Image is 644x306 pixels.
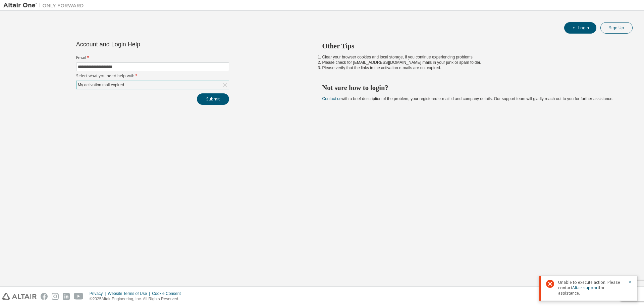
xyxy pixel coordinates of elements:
div: Privacy [90,291,108,296]
a: Altair support [572,285,599,291]
h2: Other Tips [322,42,621,50]
div: My activation mail expired [76,81,229,89]
img: altair_logo.svg [2,293,37,300]
label: Email [76,55,229,60]
img: instagram.svg [52,293,59,300]
a: Contact us [322,96,341,101]
span: with a brief description of the problem, your registered e-mail id and company details. Our suppo... [322,96,613,101]
li: Clear your browser cookies and local storage, if you continue experiencing problems. [322,54,621,60]
li: Please verify that the links in the activation e-mails are not expired. [322,65,621,71]
div: Account and Login Help [76,42,199,47]
span: Unable to execute action. Please contact for assistance. [558,280,624,296]
img: linkedin.svg [63,293,70,300]
img: youtube.svg [74,293,84,300]
img: Altair One [3,2,87,9]
div: Website Terms of Use [108,291,152,296]
button: Sign Up [600,22,633,34]
h2: Not sure how to login? [322,83,621,92]
label: Select what you need help with [76,73,229,79]
button: Submit [197,93,229,105]
div: My activation mail expired [77,81,125,89]
button: Login [564,22,596,34]
li: Please check for [EMAIL_ADDRESS][DOMAIN_NAME] mails in your junk or spam folder. [322,60,621,65]
img: facebook.svg [41,293,48,300]
div: Cookie Consent [152,291,184,296]
p: © 2025 Altair Engineering, Inc. All Rights Reserved. [90,296,185,302]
